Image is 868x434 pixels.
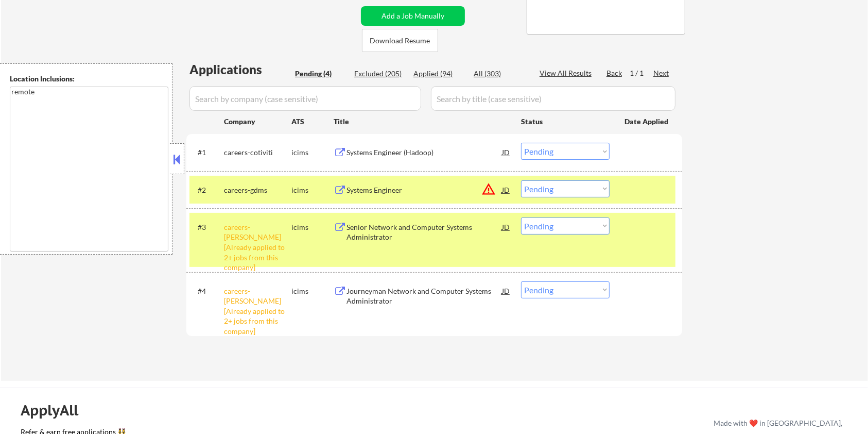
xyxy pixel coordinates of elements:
div: Excluded (205) [354,69,406,79]
div: careers-[PERSON_NAME] [Already applied to 2+ jobs from this company] [224,222,291,273]
div: Journeyman Network and Computer Systems Administrator [346,286,502,306]
div: icims [291,147,334,158]
div: #2 [198,185,216,195]
div: Next [653,68,670,78]
div: #4 [198,286,216,296]
div: Senior Network and Computer Systems Administrator [346,222,502,242]
div: Systems Engineer [346,185,502,195]
div: ATS [291,116,334,127]
div: Title [334,116,511,127]
div: icims [291,286,334,296]
div: icims [291,185,334,195]
div: JD [501,143,511,161]
div: Company [224,116,291,127]
div: Systems Engineer (Hadoop) [346,147,502,158]
div: careers-gdms [224,185,291,195]
div: All (303) [474,69,525,79]
button: warning_amber [481,182,496,196]
div: #3 [198,222,216,232]
div: JD [501,180,511,199]
div: Location Inclusions: [10,74,168,84]
div: Pending (4) [295,69,346,79]
div: Applied (94) [413,69,465,79]
div: icims [291,222,334,232]
div: Date Applied [624,116,670,127]
div: careers-cotiviti [224,147,291,158]
div: #1 [198,147,216,158]
div: 1 / 1 [630,68,653,78]
input: Search by title (case sensitive) [431,86,675,111]
div: Back [606,68,623,78]
div: Applications [189,63,291,76]
div: careers-[PERSON_NAME] [Already applied to 2+ jobs from this company] [224,286,291,337]
input: Search by company (case sensitive) [189,86,421,111]
button: Add a Job Manually [361,6,465,26]
div: Status [521,112,610,130]
div: View All Results [540,68,595,78]
button: Download Resume [362,29,438,52]
div: JD [501,218,511,236]
div: JD [501,281,511,300]
div: ApplyAll [21,402,90,419]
